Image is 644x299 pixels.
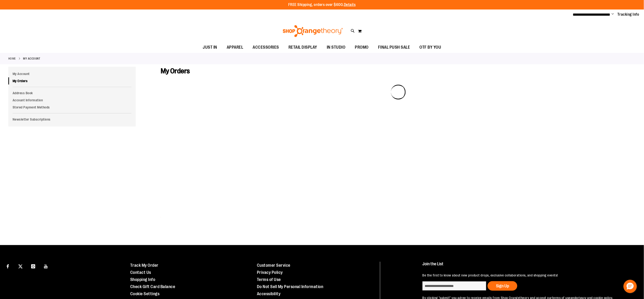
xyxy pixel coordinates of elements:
span: IN STUDIO [327,42,346,53]
a: PROMO [350,42,374,53]
span: APPAREL [227,42,243,53]
a: FINAL PUSH SALE [373,42,415,53]
a: Contact Us [130,270,151,275]
a: Visit our Facebook page [4,262,12,270]
a: Account Information [8,97,136,104]
strong: My Account [23,56,40,61]
a: Home [8,56,16,61]
a: Newsletter Subscriptions [8,116,136,123]
a: Do Not Sell My Personal Information [257,284,323,289]
span: Sign Up [496,284,509,288]
a: Accessibility [257,291,281,296]
p: Be the first to know about new product drops, exclusive collaborations, and shopping events! [422,273,630,278]
a: Details [344,3,356,7]
a: Privacy Policy [257,270,283,275]
a: Stored Payment Methods [8,104,136,111]
p: FREE Shipping, orders over $600. [288,2,356,8]
h4: Join the List [422,262,630,271]
a: Visit our X page [16,262,25,270]
a: Cookie Settings [130,291,160,296]
span: RETAIL DISPLAY [288,42,317,53]
button: Hello, have a question? Let’s chat. [624,280,637,293]
a: Terms of Use [257,277,281,282]
a: OTF BY YOU [415,42,446,53]
a: My Account [8,70,136,77]
a: ACCESSORIES [248,42,284,53]
button: Account menu [612,12,614,17]
span: FINAL PUSH SALE [378,42,410,53]
a: Visit our Instagram page [29,262,37,270]
a: RETAIL DISPLAY [284,42,322,53]
span: ACCESSORIES [253,42,279,53]
a: Tracking Info [618,12,639,17]
a: JUST IN [198,42,222,53]
a: Customer Service [257,263,290,268]
span: OTF BY YOU [420,42,441,53]
a: Track My Order [130,263,159,268]
a: Shopping Info [130,277,155,282]
a: Check Gift Card Balance [130,284,175,289]
input: enter email [422,281,486,291]
a: My Orders [8,77,136,84]
span: JUST IN [203,42,217,53]
img: Twitter [18,264,23,269]
img: Shop Orangetheory [282,25,344,37]
span: PROMO [355,42,369,53]
a: Visit our Youtube page [42,262,50,270]
a: APPAREL [222,42,248,53]
a: IN STUDIO [322,42,350,53]
button: Sign Up [488,281,517,291]
a: Address Book [8,89,136,97]
span: My Orders [161,67,190,75]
